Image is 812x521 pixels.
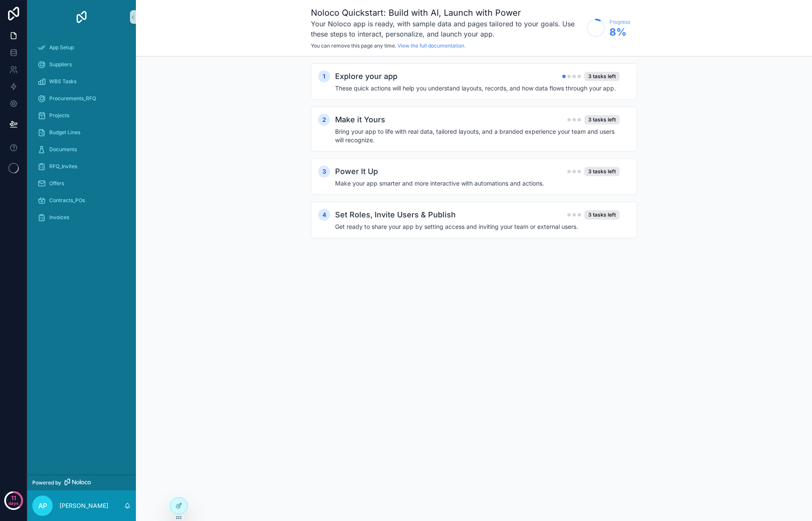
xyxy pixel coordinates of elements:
span: AP [38,501,47,511]
span: Offers [49,180,64,187]
h1: Noloco Quickstart: Build with AI, Launch with Power [311,7,582,19]
span: Suppliers [49,61,72,68]
div: 4 [318,209,330,221]
a: Suppliers [32,57,131,72]
h4: These quick actions will help you understand layouts, records, and how data flows through your app. [335,84,620,93]
span: App Setup [49,44,74,51]
p: [PERSON_NAME] [59,501,108,510]
div: scrollable content [27,34,136,236]
div: scrollable content [136,56,812,262]
div: 3 tasks left [584,167,620,176]
span: Projects [49,112,69,119]
a: Budget Lines [32,125,131,140]
h2: Make it Yours [335,114,385,126]
p: days [8,497,19,509]
a: Offers [32,176,131,191]
span: 8 % [609,25,630,39]
span: You can remove this page any time. [311,42,396,49]
h3: Your Noloco app is ready, with sample data and pages tailored to your goals. Use these steps to i... [311,19,582,39]
h4: Bring your app to life with real data, tailored layouts, and a branded experience your team and u... [335,127,620,144]
a: View the full documentation. [398,42,465,49]
h4: Get ready to share your app by setting access and inviting your team or external users. [335,222,620,231]
span: Invoices [49,214,69,221]
h2: Explore your app [335,70,398,82]
img: App logo [75,10,88,24]
span: Documents [49,146,77,153]
div: 3 tasks left [584,210,620,220]
div: 3 tasks left [584,72,620,81]
span: Progress [609,19,630,25]
div: 2 [318,114,330,126]
div: 3 [318,166,330,177]
a: RFQ_Invites [32,159,131,174]
span: WBS Tasks [49,78,76,85]
span: RFQ_Invites [49,163,77,170]
div: 1 [318,70,330,82]
a: WBS Tasks [32,74,131,89]
a: Contracts_POs [32,193,131,208]
a: Invoices [32,210,131,225]
h2: Power It Up [335,166,378,177]
a: App Setup [32,40,131,55]
a: Procurements_RFQ [32,91,131,106]
span: Budget Lines [49,129,80,136]
a: Powered by [27,475,136,490]
a: Documents [32,142,131,157]
span: Powered by [32,479,61,486]
span: Contracts_POs [49,197,85,204]
span: Procurements_RFQ [49,95,96,102]
a: Projects [32,108,131,123]
div: 3 tasks left [584,115,620,124]
p: 11 [11,494,16,502]
h4: Make your app smarter and more interactive with automations and actions. [335,179,620,188]
h2: Set Roles, Invite Users & Publish [335,209,456,221]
